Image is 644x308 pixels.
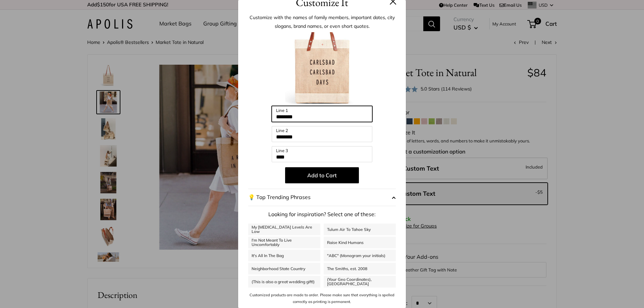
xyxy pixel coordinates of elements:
[248,237,320,248] a: I'm Not Meant To Live Uncomfortably
[324,224,396,235] a: Tulum Air To Tahoe Sky
[248,263,320,274] a: Neighborhood State Country
[248,276,320,288] a: (This is also a great wedding gift!)
[248,209,396,220] p: Looking for inspiration? Select one of these:
[324,276,396,288] a: (Your Geo Coordinates), [GEOGRAPHIC_DATA]
[248,13,396,30] p: Customize with the names of family members, important dates, city slogans, brand names, or even s...
[285,167,359,183] button: Add to Cart
[285,32,359,106] img: customizer-prod
[324,250,396,261] a: "ABC" (Monogram your initials)
[248,224,320,235] a: My [MEDICAL_DATA] Levels Are Low
[324,237,396,248] a: Raise Kind Humans
[248,292,396,305] p: Customized products are made to order. Please make sure that everything is spelled correctly as p...
[248,250,320,261] a: It's All In The Bag
[324,263,396,274] a: The Smiths, est. 2008
[248,189,396,206] button: 💡 Top Trending Phrases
